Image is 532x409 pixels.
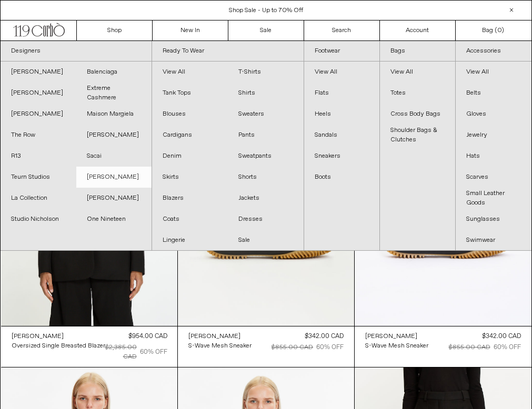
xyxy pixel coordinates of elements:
a: Skirts [152,167,228,188]
a: S-Wave Mesh Sneaker [188,341,252,351]
a: Sacai [76,146,152,167]
a: T-Shirts [228,62,304,83]
a: Footwear [304,41,379,62]
a: View All [380,62,455,83]
div: $2,385.00 CAD [105,343,137,362]
a: Maison Margiela [76,104,152,125]
a: Accessories [456,41,531,62]
a: [PERSON_NAME] [1,83,76,104]
a: Coats [152,209,228,230]
a: Shop Sale - Up to 70% Off [229,6,303,15]
a: Dresses [228,209,304,230]
a: Shoulder Bags & Clutches [380,125,455,146]
a: Cardigans [152,125,228,146]
div: 60% OFF [140,347,167,357]
div: $855.00 CAD [449,343,490,352]
a: Gloves [456,104,531,125]
a: Blouses [152,104,228,125]
a: Search [304,21,380,40]
a: The Row [1,125,76,146]
div: $954.00 CAD [128,332,167,341]
div: 60% OFF [316,343,344,352]
a: Bags [380,41,455,62]
a: Extreme Cashmere [76,83,152,104]
div: [PERSON_NAME] [188,332,240,341]
div: Oversized Single Breasted Blazer [12,342,105,351]
a: R13 [1,146,76,167]
a: Sweatpants [228,146,304,167]
a: [PERSON_NAME] [1,62,76,83]
a: Sneakers [304,146,379,167]
a: Lingerie [152,230,228,251]
a: Shorts [228,167,304,188]
a: Jewelry [456,125,531,146]
a: Designers [1,41,152,62]
div: S-Wave Mesh Sneaker [188,342,252,351]
a: Cross Body Bags [380,104,455,125]
a: Jackets [228,188,304,209]
div: $855.00 CAD [272,343,313,352]
div: $342.00 CAD [305,332,344,341]
a: Scarves [456,167,531,188]
div: 60% OFF [494,343,521,352]
a: Sweaters [228,104,304,125]
a: New In [153,21,228,40]
a: [PERSON_NAME] [188,332,252,341]
a: La Collection [1,188,76,209]
a: Shop [77,21,153,40]
a: Bag () [456,21,531,40]
a: Sale [228,21,304,40]
a: Studio Nicholson [1,209,76,230]
a: Shirts [228,83,304,104]
a: View All [456,62,531,83]
a: Ready To Wear [152,41,303,62]
a: [PERSON_NAME] [1,104,76,125]
a: Pants [228,125,304,146]
a: Blazers [152,188,228,209]
a: Sandals [304,125,379,146]
div: S-Wave Mesh Sneaker [365,342,428,351]
a: Sunglasses [456,209,531,230]
div: [PERSON_NAME] [12,332,64,341]
a: View All [152,62,228,83]
a: [PERSON_NAME] [76,167,152,188]
a: Boots [304,167,379,188]
a: Balenciaga [76,62,152,83]
a: One Nineteen [76,209,152,230]
a: Teurn Studios [1,167,76,188]
a: Hats [456,146,531,167]
a: S-Wave Mesh Sneaker [365,341,428,351]
div: [PERSON_NAME] [365,332,417,341]
a: Totes [380,83,455,104]
span: 0 [497,26,501,35]
a: Flats [304,83,379,104]
span: ) [497,26,504,35]
a: Heels [304,104,379,125]
a: Tank Tops [152,83,228,104]
a: Oversized Single Breasted Blazer [12,341,105,351]
a: Sale [228,230,304,251]
a: Small Leather Goods [456,188,531,209]
a: [PERSON_NAME] [365,332,428,341]
a: Denim [152,146,228,167]
a: [PERSON_NAME] [76,188,152,209]
a: Account [380,21,456,40]
a: Swimwear [456,230,531,251]
a: Belts [456,83,531,104]
a: View All [304,62,379,83]
a: [PERSON_NAME] [12,332,105,341]
div: $342.00 CAD [482,332,521,341]
a: [PERSON_NAME] [76,125,152,146]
